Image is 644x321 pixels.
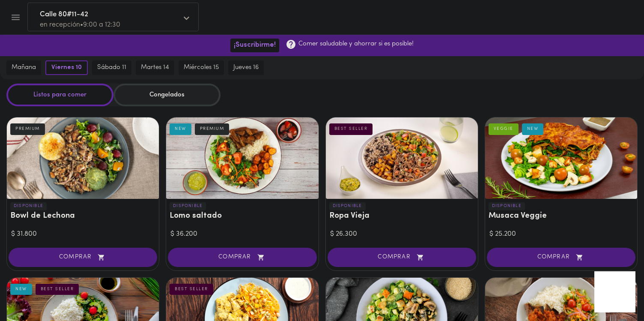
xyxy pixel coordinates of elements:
[45,60,88,75] button: viernes 10
[326,117,478,199] div: Ropa Vieja
[489,229,633,239] div: $ 25.200
[489,212,634,221] h3: Musaca Veggie
[522,123,544,135] div: NEW
[228,60,264,75] button: jueves 16
[136,60,174,75] button: martes 14
[487,248,635,267] button: COMPRAR
[10,284,32,295] div: NEW
[338,254,465,261] span: COMPRAR
[179,60,224,75] button: miércoles 15
[485,117,637,199] div: Musaca Veggie
[92,60,131,75] button: sábado 11
[170,284,213,295] div: BEST SELLER
[10,123,45,135] div: PREMIUM
[166,117,318,199] div: Lomo saltado
[40,9,178,20] span: Calle 80#11-42
[6,84,113,106] div: Listos para comer
[5,7,26,28] button: Menu
[184,64,219,72] span: miércoles 15
[489,123,519,135] div: VEGGIE
[330,229,474,239] div: $ 26.300
[11,229,155,239] div: $ 31.800
[36,284,79,295] div: BEST SELLER
[170,123,191,135] div: NEW
[170,229,314,239] div: $ 36.200
[179,254,306,261] span: COMPRAR
[19,254,146,261] span: COMPRAR
[594,271,635,312] iframe: Messagebird Livechat Widget
[329,202,366,210] p: DISPONIBLE
[498,254,625,261] span: COMPRAR
[51,64,82,72] span: viernes 10
[328,248,476,267] button: COMPRAR
[329,123,373,135] div: BEST SELLER
[9,248,157,267] button: COMPRAR
[298,39,414,48] p: Comer saludable y ahorrar si es posible!
[233,64,259,72] span: jueves 16
[7,117,159,199] div: Bowl de Lechona
[10,202,47,210] p: DISPONIBLE
[40,21,120,28] span: en recepción • 9:00 a 12:30
[234,41,276,49] span: ¡Suscribirme!
[10,212,155,221] h3: Bowl de Lechona
[113,84,221,106] div: Congelados
[195,123,230,135] div: PREMIUM
[230,39,279,52] button: ¡Suscribirme!
[329,212,474,221] h3: Ropa Vieja
[97,64,126,72] span: sábado 11
[170,212,315,221] h3: Lomo saltado
[170,202,206,210] p: DISPONIBLE
[168,248,316,267] button: COMPRAR
[489,202,525,210] p: DISPONIBLE
[6,60,41,75] button: mañana
[141,64,169,72] span: martes 14
[12,64,36,72] span: mañana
